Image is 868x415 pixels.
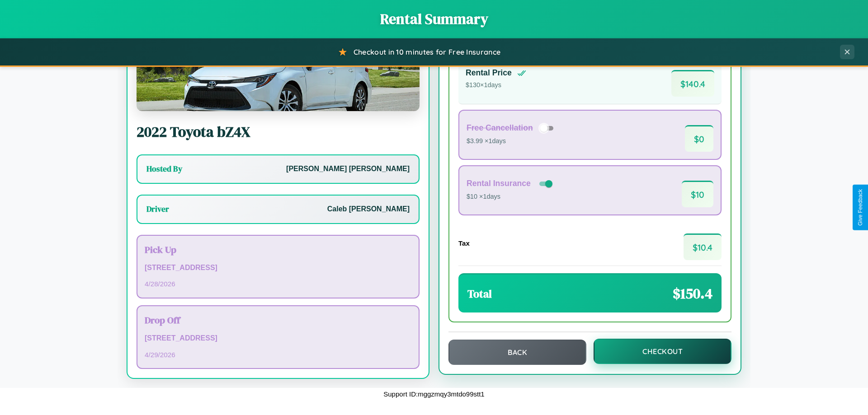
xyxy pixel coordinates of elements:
[383,388,484,400] p: Support ID: mggzmqy3mtdo99stt1
[448,340,586,365] button: Back
[145,278,411,290] p: 4 / 28 / 2026
[145,313,411,326] h3: Drop Off
[145,349,411,361] p: 4 / 29 / 2026
[145,332,411,345] p: [STREET_ADDRESS]
[354,47,500,56] span: Checkout in 10 minutes for Free Insurance
[467,191,554,203] p: $10 × 1 days
[467,286,492,301] h3: Total
[671,70,714,97] span: $ 140.4
[458,239,470,247] h4: Tax
[684,233,722,260] span: $ 10.4
[857,189,863,226] div: Give Feedback
[466,79,526,91] p: $ 130 × 1 days
[145,261,411,275] p: [STREET_ADDRESS]
[682,181,713,207] span: $ 10
[467,135,557,147] p: $3.99 × 1 days
[146,204,169,214] h3: Driver
[467,123,533,133] h4: Free Cancellation
[286,163,410,176] p: [PERSON_NAME] [PERSON_NAME]
[466,68,512,78] h4: Rental Price
[594,339,731,364] button: Checkout
[673,284,712,303] span: $ 150.4
[146,163,182,174] h3: Hosted By
[685,125,713,152] span: $ 0
[137,122,420,142] h2: 2022 Toyota bZ4X
[467,179,531,188] h4: Rental Insurance
[145,243,411,256] h3: Pick Up
[327,203,410,216] p: Caleb [PERSON_NAME]
[9,9,859,29] h1: Rental Summary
